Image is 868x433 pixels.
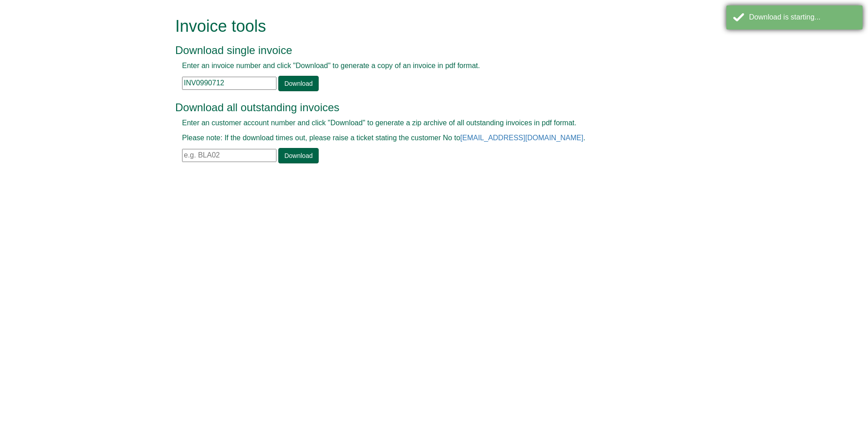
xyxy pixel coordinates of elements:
h3: Download all outstanding invoices [175,102,672,113]
p: Please note: If the download times out, please raise a ticket stating the customer No to . [182,133,666,143]
p: Enter an customer account number and click "Download" to generate a zip archive of all outstandin... [182,118,666,128]
p: Enter an invoice number and click "Download" to generate a copy of an invoice in pdf format. [182,61,666,71]
input: e.g. INV1234 [182,77,276,90]
h1: Invoice tools [175,17,672,35]
a: Download [278,76,318,91]
h3: Download single invoice [175,44,672,56]
div: Download is starting... [749,12,856,23]
a: Download [278,148,318,163]
a: [EMAIL_ADDRESS][DOMAIN_NAME] [460,134,583,142]
input: e.g. BLA02 [182,149,276,162]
